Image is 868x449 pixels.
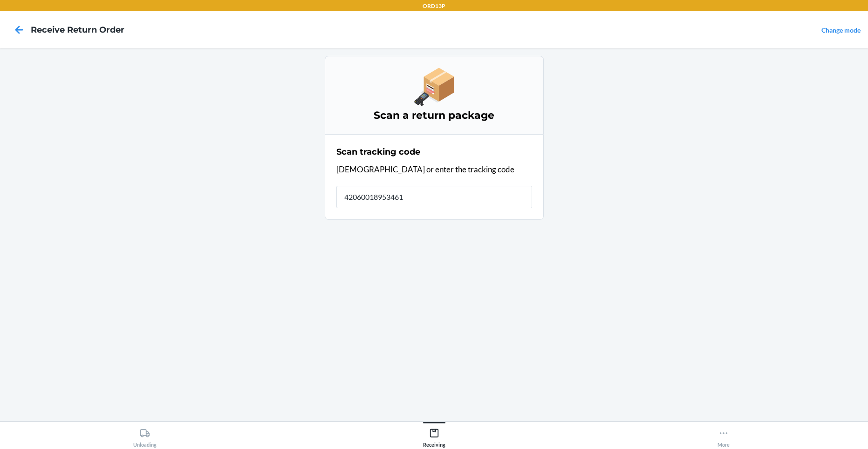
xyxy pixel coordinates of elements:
[336,163,532,176] p: [DEMOGRAPHIC_DATA] or enter the tracking code
[718,424,730,448] div: More
[336,146,420,158] h2: Scan tracking code
[579,422,868,448] button: More
[336,186,532,208] input: Tracking code
[423,2,445,10] p: ORD13P
[821,26,861,34] a: Change mode
[336,108,532,123] h3: Scan a return package
[289,422,579,448] button: Receiving
[31,24,124,36] h4: Receive Return Order
[423,424,445,448] div: Receiving
[133,424,157,448] div: Unloading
